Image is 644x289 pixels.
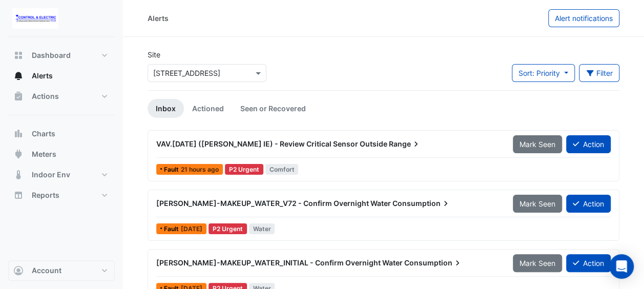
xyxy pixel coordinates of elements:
button: Alerts [8,66,115,86]
span: [PERSON_NAME]-MAKEUP_WATER_V72 - Confirm Overnight Water [156,199,391,208]
app-icon: Indoor Env [13,170,24,180]
span: Sort: Priority [518,69,560,77]
app-icon: Reports [13,190,24,200]
span: Mon 08-Sep-2025 13:00 AEST [181,166,219,173]
span: Actions [32,91,59,101]
span: Mark Seen [520,259,555,267]
span: Mark Seen [520,199,555,208]
span: Consumption [392,198,451,209]
app-icon: Meters [13,149,24,159]
app-icon: Charts [13,129,24,139]
button: Mark Seen [513,195,562,213]
span: Mark Seen [520,140,555,149]
a: Seen or Recovered [232,99,314,118]
app-icon: Actions [13,91,24,101]
button: Dashboard [8,45,115,66]
span: Range [389,139,421,149]
button: Account [8,260,115,281]
img: Company Logo [12,8,58,29]
button: Mark Seen [513,254,562,272]
button: Action [566,195,611,213]
div: Open Intercom Messenger [609,254,634,279]
button: Action [566,254,611,272]
div: P2 Urgent [209,223,247,234]
span: Tue 26-Aug-2025 21:00 AEST [181,225,202,233]
button: Sort: Priority [512,64,575,82]
span: Consumption [404,258,463,268]
span: Comfort [265,164,299,175]
span: Fault [164,167,181,173]
label: Site [148,49,160,60]
app-icon: Dashboard [13,50,24,60]
a: Inbox [148,99,184,118]
span: Alerts [32,71,53,81]
button: Indoor Env [8,164,115,185]
span: Charts [32,129,55,139]
button: Actions [8,86,115,107]
button: Filter [579,64,620,82]
span: [PERSON_NAME]-MAKEUP_WATER_INITIAL - Confirm Overnight Water [156,258,403,267]
button: Mark Seen [513,135,562,153]
div: Alerts [148,13,169,24]
div: P2 Urgent [225,164,263,175]
span: Indoor Env [32,170,70,180]
span: VAV.[DATE] ([PERSON_NAME] IE) - Review Critical Sensor Outside [156,139,387,148]
span: Fault [164,226,181,232]
button: Alert notifications [548,9,619,27]
button: Meters [8,144,115,164]
button: Action [566,135,611,153]
span: Reports [32,190,59,200]
app-icon: Alerts [13,71,24,81]
a: Actioned [184,99,232,118]
span: Water [249,223,275,234]
button: Reports [8,185,115,205]
span: Account [32,265,61,276]
button: Charts [8,123,115,144]
span: Dashboard [32,50,71,60]
span: Alert notifications [555,14,613,23]
span: Meters [32,149,56,159]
